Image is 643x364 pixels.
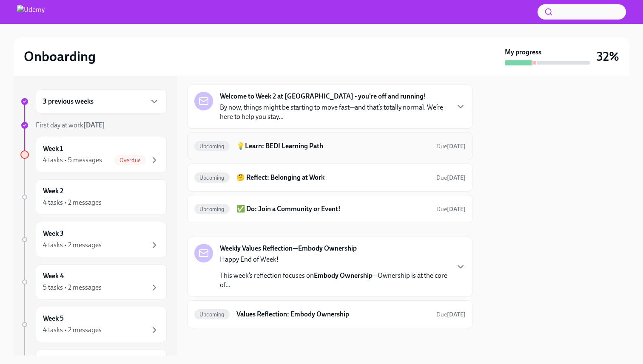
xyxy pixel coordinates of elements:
strong: Welcome to Week 2 at [GEOGRAPHIC_DATA] - you're off and running! [220,92,426,101]
img: Udemy [17,5,45,19]
h6: Week 1 [43,144,63,153]
div: 4 tasks • 5 messages [43,155,102,165]
span: Due [436,143,466,150]
a: Week 24 tasks • 2 messages [20,179,167,215]
p: This week’s reflection focuses on —Ownership is at the core of... [220,271,449,290]
h6: Week 2 [43,186,63,196]
strong: [DATE] [447,311,466,318]
a: Upcoming✅ Do: Join a Community or Event!Due[DATE] [194,202,466,216]
p: By now, things might be starting to move fast—and that’s totally normal. We’re here to help you s... [220,103,449,121]
strong: Embody Ownership [314,271,373,279]
span: Upcoming [194,143,230,150]
h6: Week 4 [43,271,64,281]
div: 4 tasks • 2 messages [43,325,102,335]
h3: 32% [597,49,619,64]
h6: ✅ Do: Join a Community or Event! [236,204,430,214]
span: Due [436,174,466,181]
strong: [DATE] [83,121,105,129]
span: September 7th, 2025 13:00 [436,310,466,319]
a: Week 14 tasks • 5 messagesOverdue [20,137,167,172]
h6: Week 5 [43,314,64,323]
strong: My progress [505,48,541,57]
a: Week 45 tasks • 2 messages [20,264,167,300]
a: UpcomingValues Reflection: Embody OwnershipDue[DATE] [194,308,466,321]
span: September 6th, 2025 13:00 [436,142,466,150]
strong: [DATE] [447,174,466,181]
span: Due [436,206,466,213]
h6: 🤔 Reflect: Belonging at Work [236,173,430,182]
span: September 6th, 2025 13:00 [436,174,466,182]
span: Due [436,311,466,318]
a: Week 34 tasks • 2 messages [20,222,167,257]
h6: 💡Learn: BEDI Learning Path [236,141,430,151]
div: 3 previous weeks [36,89,167,114]
a: Upcoming💡Learn: BEDI Learning PathDue[DATE] [194,139,466,153]
span: September 6th, 2025 13:00 [436,205,466,213]
a: Upcoming🤔 Reflect: Belonging at WorkDue[DATE] [194,171,466,184]
strong: [DATE] [447,143,466,150]
span: First day at work [36,121,105,129]
h6: 3 previous weeks [43,97,94,106]
div: 4 tasks • 2 messages [43,240,102,250]
strong: [DATE] [447,206,466,213]
h2: Onboarding [24,48,96,65]
div: 5 tasks • 2 messages [43,283,102,292]
span: Upcoming [194,175,230,181]
strong: Weekly Values Reflection—Embody Ownership [220,244,357,253]
div: 4 tasks • 2 messages [43,198,102,207]
span: Overdue [114,157,146,164]
h6: Week 3 [43,229,64,238]
span: Upcoming [194,311,230,318]
h6: Values Reflection: Embody Ownership [236,310,430,319]
p: Happy End of Week! [220,255,449,264]
a: Week 54 tasks • 2 messages [20,307,167,342]
a: First day at work[DATE] [20,121,167,130]
span: Upcoming [194,206,230,212]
